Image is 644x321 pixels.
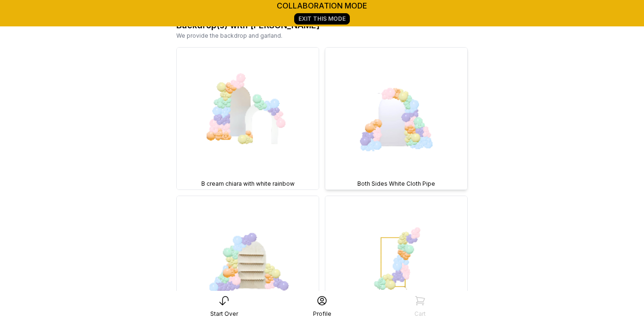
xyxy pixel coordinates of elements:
[177,48,319,189] img: BKD, 3 Sizes, B cream chiara with white rainbow
[210,310,238,318] div: Start Over
[176,32,468,40] div: We provide the backdrop and garland.
[357,180,435,188] span: Both Sides White Cloth Pipe
[294,13,350,25] a: Exit This Mode
[325,48,467,189] img: BKD, 3 Sizes, Both Sides White Cloth Pipe
[313,310,331,318] div: Profile
[201,180,295,188] span: B cream chiara with white rainbow
[414,310,426,318] div: Cart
